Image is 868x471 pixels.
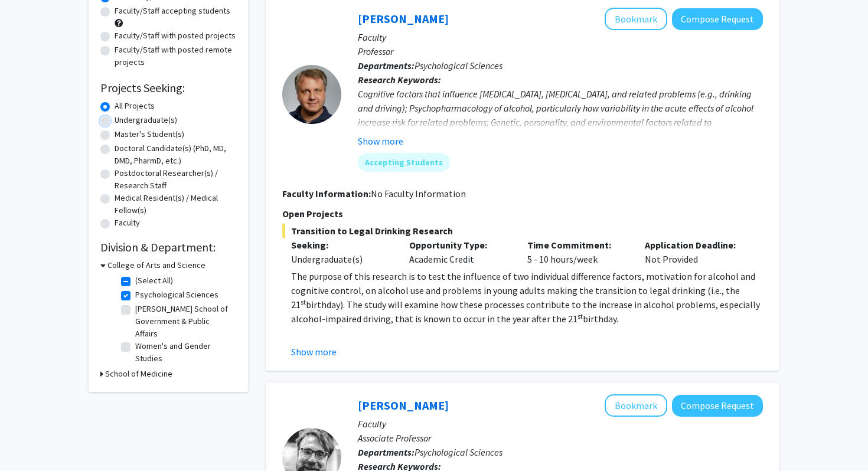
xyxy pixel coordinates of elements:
label: Doctoral Candidate(s) (PhD, MD, DMD, PharmD, etc.) [115,142,236,167]
sup: st [301,297,306,306]
p: Open Projects [282,207,763,221]
label: Women's and Gender Studies [135,340,233,365]
h3: College of Arts and Science [107,259,205,272]
p: Opportunity Type: [409,238,510,252]
span: Transition to Legal Drinking Research [282,224,763,238]
span: birthday. [583,313,618,325]
label: Faculty/Staff with posted remote projects [115,44,236,68]
span: No Faculty Information [371,188,466,199]
p: Professor [358,44,763,58]
button: Compose Request to Denis McCarthy [672,8,763,30]
div: Cognitive factors that influence [MEDICAL_DATA], [MEDICAL_DATA], and related problems (e.g., drin... [358,87,763,143]
p: Application Deadline: [645,238,745,252]
div: 5 - 10 hours/week [518,238,637,266]
label: Faculty/Staff accepting students [115,5,230,17]
label: Faculty [115,217,140,229]
button: Compose Request to Nicholas Gaspelin [672,395,763,417]
p: Faculty [358,417,763,431]
label: All Projects [115,100,155,112]
div: Undergraduate(s) [291,252,391,266]
p: Seeking: [291,238,391,252]
label: (Select All) [135,274,173,287]
button: Add Nicholas Gaspelin to Bookmarks [605,394,667,417]
mat-chip: Accepting Students [358,153,450,172]
h2: Projects Seeking: [100,81,236,95]
b: Departments: [358,60,415,71]
label: Faculty/Staff with posted projects [115,30,236,42]
b: Research Keywords: [358,74,441,86]
a: [PERSON_NAME] [358,398,449,413]
button: Add Denis McCarthy to Bookmarks [605,8,667,30]
label: [PERSON_NAME] School of Government & Public Affairs [135,303,233,340]
h2: Division & Department: [100,240,236,254]
h3: School of Medicine [105,368,172,380]
span: birthday). The study will examine how these processes contribute to the increase in alcohol probl... [291,299,760,325]
p: Faculty [358,30,763,44]
a: [PERSON_NAME] [358,11,449,26]
label: Psychological Sciences [135,289,218,301]
button: Show more [291,345,337,359]
div: Not Provided [636,238,754,266]
label: Undergraduate(s) [115,114,177,126]
sup: st [577,312,583,320]
b: Faculty Information: [282,188,371,199]
span: Psychological Sciences [415,446,502,458]
p: Time Commitment: [527,238,628,252]
div: Academic Credit [400,238,518,266]
span: The purpose of this research is to test the influence of two individual difference factors, motiv... [291,270,755,310]
b: Departments: [358,446,415,458]
span: Psychological Sciences [415,60,502,71]
label: Master's Student(s) [115,128,184,140]
p: Associate Professor [358,431,763,445]
label: Medical Resident(s) / Medical Fellow(s) [115,192,236,217]
button: Show more [358,134,403,148]
iframe: Chat [9,418,50,462]
label: Postdoctoral Researcher(s) / Research Staff [115,167,236,192]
